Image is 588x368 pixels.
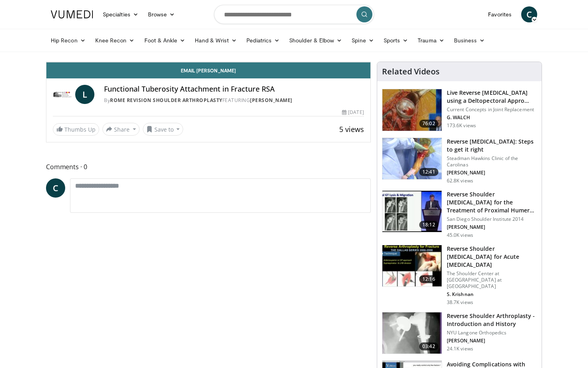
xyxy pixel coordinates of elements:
a: C [46,178,65,198]
p: S. Krishnan [447,291,537,298]
p: NYU Langone Orthopedics [447,330,537,336]
h3: Reverse Shoulder [MEDICAL_DATA] for the Treatment of Proximal Humeral … [447,190,537,214]
button: Save to [143,123,184,136]
a: Trauma [413,32,449,48]
a: [PERSON_NAME] [250,97,292,104]
h3: Reverse Shoulder Arthroplasty - Introduction and History [447,312,537,328]
span: 12:16 [419,275,438,283]
button: Share [102,123,140,136]
a: C [521,6,537,22]
img: 684033_3.png.150x105_q85_crop-smart_upscale.jpg [382,89,442,131]
a: Foot & Ankle [140,32,190,48]
a: 12:16 Reverse Shoulder [MEDICAL_DATA] for Acute [MEDICAL_DATA] The Shoulder Center at [GEOGRAPHIC... [382,245,537,306]
video-js: Video Player [46,62,370,62]
div: By FEATURING [104,97,364,104]
p: The Shoulder Center at [GEOGRAPHIC_DATA] at [GEOGRAPHIC_DATA] [447,270,537,290]
input: Search topics, interventions [214,5,374,24]
a: Browse [143,6,180,22]
h3: Reverse [MEDICAL_DATA]: Steps to get it right [447,138,537,154]
a: Knee Recon [90,32,140,48]
span: 76:02 [419,120,438,128]
p: [PERSON_NAME] [447,224,537,230]
a: Sports [379,32,413,48]
a: Shoulder & Elbow [284,32,347,48]
p: [PERSON_NAME] [447,338,537,344]
a: Hand & Wrist [190,32,242,48]
p: Steadman Hawkins Clinic of the Carolinas [447,155,537,168]
img: Q2xRg7exoPLTwO8X4xMDoxOjA4MTsiGN.150x105_q85_crop-smart_upscale.jpg [382,191,442,232]
h4: Functional Tuberosity Attachment in Fracture RSA [104,85,364,94]
p: 62.8K views [447,178,473,184]
img: VuMedi Logo [51,10,93,18]
h3: Reverse Shoulder [MEDICAL_DATA] for Acute [MEDICAL_DATA] [447,245,537,269]
a: Spine [347,32,378,48]
a: Rome Revision Shoulder Arthroplasty [110,97,222,104]
p: 38.7K views [447,299,473,306]
a: 03:42 Reverse Shoulder Arthroplasty - Introduction and History NYU Langone Orthopedics [PERSON_NA... [382,312,537,354]
a: Business [449,32,490,48]
p: Current Concepts in Joint Replacement [447,106,537,113]
p: 24.1K views [447,346,473,352]
p: 45.0K views [447,232,473,238]
a: 18:12 Reverse Shoulder [MEDICAL_DATA] for the Treatment of Proximal Humeral … San Diego Shoulder ... [382,190,537,238]
p: San Diego Shoulder Institute 2014 [447,216,537,222]
span: 03:42 [419,342,438,350]
span: 18:12 [419,221,438,229]
p: G. WALCH [447,114,537,121]
img: 326034_0000_1.png.150x105_q85_crop-smart_upscale.jpg [382,138,442,180]
h4: Related Videos [382,67,440,76]
a: Pediatrics [242,32,284,48]
h3: Live Reverse [MEDICAL_DATA] using a Deltopectoral Appro… [447,89,537,105]
a: 76:02 Live Reverse [MEDICAL_DATA] using a Deltopectoral Appro… Current Concepts in Joint Replacem... [382,89,537,131]
a: 12:41 Reverse [MEDICAL_DATA]: Steps to get it right Steadman Hawkins Clinic of the Carolinas [PER... [382,138,537,184]
span: Comments 0 [46,162,371,172]
img: butch_reverse_arthroplasty_3.png.150x105_q85_crop-smart_upscale.jpg [382,245,442,287]
img: Rome Revision Shoulder Arthroplasty [53,85,72,104]
a: Hip Recon [46,32,90,48]
a: Specialties [98,6,143,22]
div: [DATE] [342,109,364,116]
a: Thumbs Up [53,123,99,136]
a: L [75,85,94,104]
p: 173.6K views [447,122,476,129]
span: 12:41 [419,168,438,176]
p: [PERSON_NAME] [447,170,537,176]
a: Favorites [483,6,516,22]
span: 5 views [339,124,364,134]
a: Email [PERSON_NAME] [46,62,370,78]
img: zucker_4.png.150x105_q85_crop-smart_upscale.jpg [382,312,442,354]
